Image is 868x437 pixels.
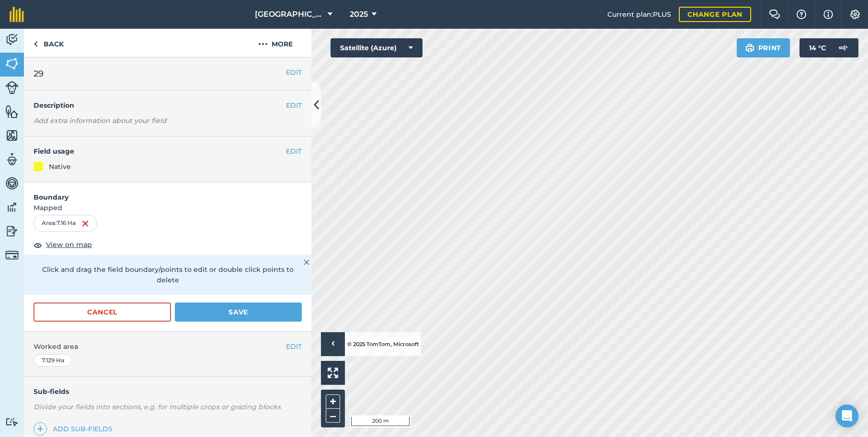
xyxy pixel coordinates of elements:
[255,9,324,20] span: [GEOGRAPHIC_DATA]
[607,9,671,20] span: Current plan : PLUS
[286,146,302,157] button: EDIT
[24,182,311,202] h4: Boundary
[5,248,19,262] img: svg+xml;base64,PD94bWwgdmVyc2lvbj0iMS4wIiBlbmNvZGluZz0idXRmLTgiPz4KPCEtLSBHZW5lcmF0b3I6IEFkb2JlIE...
[823,9,833,20] img: svg+xml;base64,PHN2ZyB4bWxucz0iaHR0cDovL3d3dy53My5vcmcvMjAwMC9zdmciIHdpZHRoPSIxNyIgaGVpZ2h0PSIxNy...
[679,7,751,22] a: Change plan
[34,422,116,436] a: Add sub-fields
[5,33,19,47] img: svg+xml;base64,PD94bWwgdmVyc2lvbj0iMS4wIiBlbmNvZGluZz0idXRmLTgiPz4KPCEtLSBHZW5lcmF0b3I6IEFkb2JlIE...
[5,152,19,167] img: svg+xml;base64,PD94bWwgdmVyc2lvbj0iMS4wIiBlbmNvZGluZz0idXRmLTgiPz4KPCEtLSBHZW5lcmF0b3I6IEFkb2JlIE...
[350,9,368,20] span: 2025
[331,338,335,350] span: ›
[24,202,311,213] span: Mapped
[24,386,311,397] h4: Sub-fields
[34,239,92,251] button: View on map
[304,257,309,268] img: svg+xml;base64,PHN2ZyB4bWxucz0iaHR0cDovL3d3dy53My5vcmcvMjAwMC9zdmciIHdpZHRoPSIyMiIgaGVpZ2h0PSIzMC...
[240,29,311,57] button: More
[34,38,38,50] img: svg+xml;base64,PHN2ZyB4bWxucz0iaHR0cDovL3d3dy53My5vcmcvMjAwMC9zdmciIHdpZHRoPSI5IiBoZWlnaHQ9IjI0Ii...
[34,146,286,157] h4: Field usage
[34,67,44,80] span: 29
[34,303,171,322] button: Cancel
[24,29,73,57] a: Back
[5,56,19,71] img: svg+xml;base64,PHN2ZyB4bWxucz0iaHR0cDovL3d3dy53My5vcmcvMjAwMC9zdmciIHdpZHRoPSI1NiIgaGVpZ2h0PSI2MC...
[34,354,72,367] div: 7.129 Ha
[809,38,826,57] span: 14 ° C
[835,404,858,427] div: Open Intercom Messenger
[37,423,44,435] img: svg+xml;base64,PHN2ZyB4bWxucz0iaHR0cDovL3d3dy53My5vcmcvMjAwMC9zdmciIHdpZHRoPSIxNCIgaGVpZ2h0PSIyNC...
[5,224,19,238] img: svg+xml;base64,PD94bWwgdmVyc2lvbj0iMS4wIiBlbmNvZGluZz0idXRmLTgiPz4KPCEtLSBHZW5lcmF0b3I6IEFkb2JlIE...
[49,161,71,172] div: Native
[258,38,268,50] img: svg+xml;base64,PHN2ZyB4bWxucz0iaHR0cDovL3d3dy53My5vcmcvMjAwMC9zdmciIHdpZHRoPSIyMCIgaGVpZ2h0PSIyNC...
[796,10,807,19] img: A question mark icon
[5,81,19,94] img: svg+xml;base64,PD94bWwgdmVyc2lvbj0iMS4wIiBlbmNvZGluZz0idXRmLTgiPz4KPCEtLSBHZW5lcmF0b3I6IEFkb2JlIE...
[5,417,19,426] img: svg+xml;base64,PD94bWwgdmVyc2lvbj0iMS4wIiBlbmNvZGluZz0idXRmLTgiPz4KPCEtLSBHZW5lcmF0b3I6IEFkb2JlIE...
[326,394,340,409] button: +
[34,341,302,352] span: Worked area
[745,42,754,54] img: svg+xml;base64,PHN2ZyB4bWxucz0iaHR0cDovL3d3dy53My5vcmcvMjAwMC9zdmciIHdpZHRoPSIxOSIgaGVpZ2h0PSIyNC...
[5,200,19,214] img: svg+xml;base64,PD94bWwgdmVyc2lvbj0iMS4wIiBlbmNvZGluZz0idXRmLTgiPz4KPCEtLSBHZW5lcmF0b3I6IEFkb2JlIE...
[331,38,423,57] button: Satellite (Azure)
[46,239,92,250] span: View on map
[286,67,302,78] button: EDIT
[769,10,780,19] img: Two speech bubbles overlapping with the left bubble in the forefront
[34,264,302,286] p: Click and drag the field boundary/points to edit or double click points to delete
[321,332,345,356] button: ›
[834,38,853,57] img: svg+xml;base64,PD94bWwgdmVyc2lvbj0iMS4wIiBlbmNvZGluZz0idXRmLTgiPz4KPCEtLSBHZW5lcmF0b3I6IEFkb2JlIE...
[345,332,419,356] li: © 2025 TomTom, Microsoft
[34,116,167,125] em: Add extra information about your field
[849,10,861,19] img: A cog icon
[34,100,302,111] h4: Description
[10,7,24,22] img: fieldmargin Logo
[737,38,790,57] button: Print
[286,100,302,111] button: EDIT
[34,239,42,251] img: svg+xml;base64,PHN2ZyB4bWxucz0iaHR0cDovL3d3dy53My5vcmcvMjAwMC9zdmciIHdpZHRoPSIxOCIgaGVpZ2h0PSIyNC...
[799,38,858,57] button: 14 °C
[175,303,302,322] button: Save
[34,215,97,231] div: Area : 7.16 Ha
[5,176,19,190] img: svg+xml;base64,PD94bWwgdmVyc2lvbj0iMS4wIiBlbmNvZGluZz0idXRmLTgiPz4KPCEtLSBHZW5lcmF0b3I6IEFkb2JlIE...
[5,104,19,119] img: svg+xml;base64,PHN2ZyB4bWxucz0iaHR0cDovL3d3dy53My5vcmcvMjAwMC9zdmciIHdpZHRoPSI1NiIgaGVpZ2h0PSI2MC...
[5,128,19,143] img: svg+xml;base64,PHN2ZyB4bWxucz0iaHR0cDovL3d3dy53My5vcmcvMjAwMC9zdmciIHdpZHRoPSI1NiIgaGVpZ2h0PSI2MC...
[34,403,281,411] em: Divide your fields into sections, e.g. for multiple crops or grazing blocks
[328,368,338,378] img: Four arrows, one pointing top left, one top right, one bottom right and the last bottom left
[286,341,302,352] button: EDIT
[326,409,340,423] button: –
[81,218,89,229] img: svg+xml;base64,PHN2ZyB4bWxucz0iaHR0cDovL3d3dy53My5vcmcvMjAwMC9zdmciIHdpZHRoPSIxNiIgaGVpZ2h0PSIyNC...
